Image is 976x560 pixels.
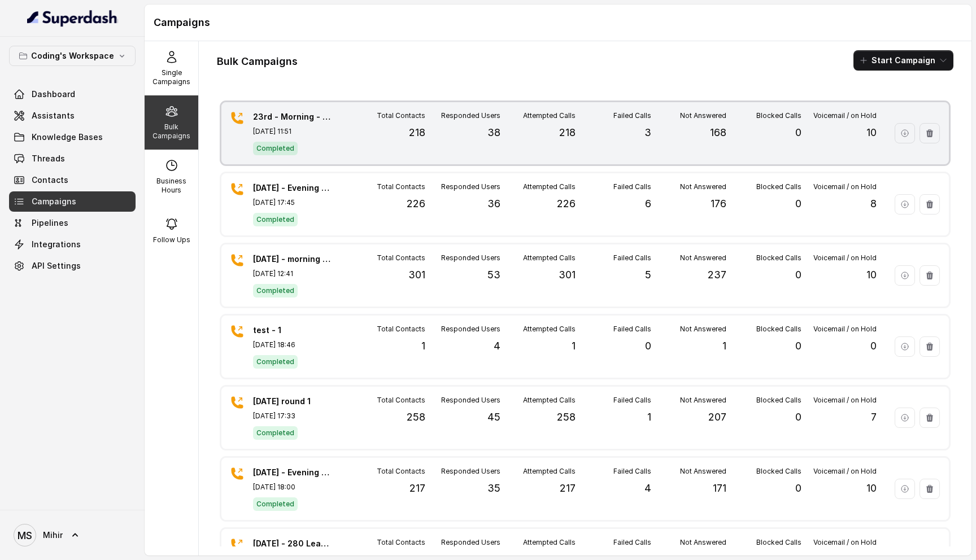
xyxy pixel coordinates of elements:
span: Knowledge Bases [32,132,103,143]
p: Voicemail / on Hold [813,467,877,476]
p: Voicemail / on Hold [813,253,877,262]
a: Pipelines [9,213,136,233]
p: 5 [645,267,651,283]
p: 45 [487,409,500,425]
span: Completed [253,355,298,369]
p: 258 [407,409,425,425]
p: 1 [421,338,425,354]
span: Integrations [32,239,81,250]
p: 10 [866,125,877,141]
p: test - 1 [253,325,332,336]
p: [DATE] 17:45 [253,198,332,207]
a: Knowledge Bases [9,127,136,147]
p: Total Contacts [377,396,425,405]
p: 36 [487,196,500,212]
p: 301 [559,267,576,283]
span: Completed [253,426,298,440]
p: 0 [870,338,877,354]
p: 4 [644,480,651,496]
p: Responded Users [441,182,500,191]
p: 258 [557,409,576,425]
span: Assistants [32,110,75,121]
p: [DATE] round 1 [253,396,332,407]
p: Attempted Calls [523,396,576,405]
p: 1 [647,409,651,425]
p: [DATE] 17:33 [253,412,332,421]
a: Campaigns [9,191,136,212]
p: [DATE] 18:46 [253,340,332,349]
p: Blocked Calls [756,538,801,547]
p: 0 [795,338,801,354]
p: 1 [722,338,726,354]
p: 6 [645,196,651,212]
p: Blocked Calls [756,396,801,405]
p: [DATE] - Evening - 226 [253,182,332,194]
p: Blocked Calls [756,182,801,191]
p: 10 [866,267,877,283]
a: Mihir [9,519,136,551]
p: Attempted Calls [523,253,576,262]
p: Total Contacts [377,538,425,547]
p: Not Answered [680,396,726,405]
p: Failed Calls [613,538,651,547]
p: Total Contacts [377,325,425,334]
p: Bulk Campaigns [149,123,194,141]
p: 301 [408,267,425,283]
a: Integrations [9,234,136,255]
button: Start Campaign [853,50,953,71]
p: Attempted Calls [523,538,576,547]
p: 207 [708,409,726,425]
h1: Bulk Campaigns [217,53,298,71]
p: 218 [409,125,425,141]
p: 23rd - Morning - 218 [253,111,332,123]
p: Attempted Calls [523,325,576,334]
p: 226 [407,196,425,212]
p: Failed Calls [613,325,651,334]
p: Failed Calls [613,396,651,405]
p: 171 [713,480,726,496]
p: Not Answered [680,182,726,191]
span: Pipelines [32,217,68,229]
p: Voicemail / on Hold [813,182,877,191]
p: 0 [795,480,801,496]
p: 168 [710,125,726,141]
a: Dashboard [9,84,136,104]
p: Responded Users [441,253,500,262]
p: 0 [645,338,651,354]
p: Responded Users [441,111,500,120]
p: Not Answered [680,253,726,262]
span: Completed [253,497,298,511]
p: Attempted Calls [523,467,576,476]
p: Total Contacts [377,253,425,262]
p: 176 [711,196,726,212]
p: Failed Calls [613,467,651,476]
p: Responded Users [441,538,500,547]
p: Total Contacts [377,467,425,476]
span: Completed [253,213,298,226]
p: [DATE] - morning - 301 [253,253,332,265]
p: Blocked Calls [756,253,801,262]
p: Single Campaigns [149,68,194,86]
p: 237 [708,267,726,283]
p: Not Answered [680,325,726,334]
p: 3 [644,125,651,141]
text: MS [18,530,32,541]
p: Responded Users [441,325,500,334]
p: 0 [795,409,801,425]
span: Completed [253,142,298,155]
span: API Settings [32,260,81,272]
p: Blocked Calls [756,467,801,476]
p: 226 [557,196,576,212]
p: Attempted Calls [523,182,576,191]
p: 7 [871,409,877,425]
p: Voicemail / on Hold [813,111,877,120]
p: Not Answered [680,538,726,547]
p: [DATE] 11:51 [253,127,332,136]
p: Not Answered [680,467,726,476]
p: [DATE] 18:00 [253,483,332,492]
p: 217 [409,480,425,496]
p: 4 [494,338,500,354]
p: Failed Calls [613,253,651,262]
p: Total Contacts [377,111,425,120]
p: 35 [487,480,500,496]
